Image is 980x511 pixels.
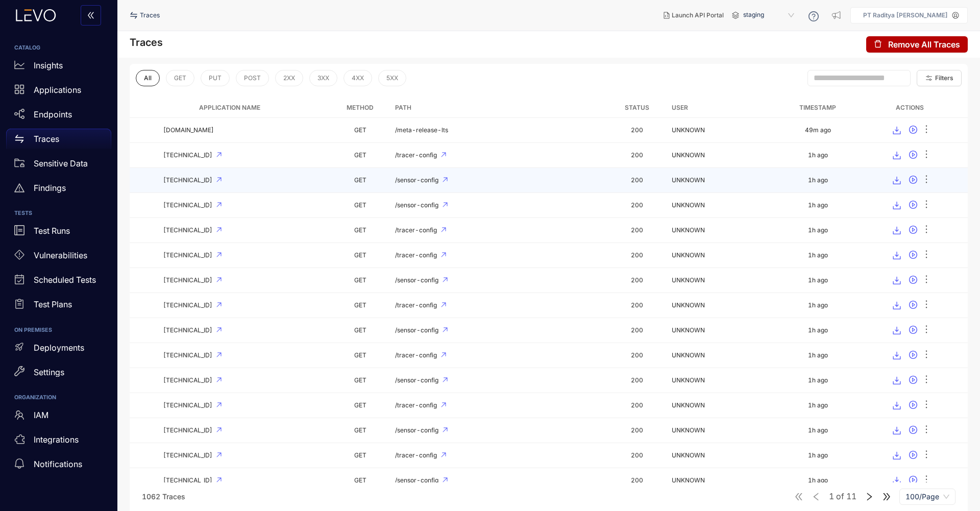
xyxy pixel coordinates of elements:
[378,70,406,86] button: 5XX
[395,377,438,384] span: /sensor-config
[921,349,932,361] span: ellipsis
[921,274,932,286] span: ellipsis
[354,151,366,159] span: GET
[354,376,366,384] span: GET
[921,424,932,436] span: ellipsis
[34,183,66,192] p: Findings
[808,252,828,259] div: 1h ago
[163,302,212,309] span: [TECHNICAL_ID]
[921,124,932,136] span: ellipsis
[34,300,72,309] p: Test Plans
[6,178,111,202] a: Findings
[34,459,82,469] p: Notifications
[606,98,668,118] th: Status
[808,327,828,334] div: 1h ago
[909,201,917,210] span: play-circle
[395,427,438,434] span: /sensor-config
[87,11,95,20] span: double-left
[909,276,917,285] span: play-circle
[909,351,917,360] span: play-circle
[909,426,917,435] span: play-circle
[395,402,437,409] span: /tracer-config
[921,472,932,489] button: ellipsis
[34,110,72,119] p: Endpoints
[921,422,932,439] button: ellipsis
[921,299,932,311] span: ellipsis
[905,322,921,338] button: play-circle
[354,301,366,309] span: GET
[606,218,668,243] td: 200
[209,75,222,82] span: PUT
[34,85,81,94] p: Applications
[354,401,366,409] span: GET
[34,226,70,235] p: Test Runs
[34,251,87,260] p: Vulnerabilities
[672,376,705,384] span: UNKNOWN
[808,402,828,409] div: 1h ago
[354,426,366,434] span: GET
[6,270,111,295] a: Scheduled Tests
[882,492,891,501] span: double-right
[6,55,111,80] a: Insights
[244,75,261,82] span: POST
[354,176,366,184] span: GET
[808,427,828,434] div: 1h ago
[34,61,63,70] p: Insights
[905,297,921,313] button: play-circle
[905,122,921,138] button: play-circle
[330,98,391,118] th: Method
[905,489,949,504] span: 100/Page
[921,122,932,138] button: ellipsis
[386,75,398,82] span: 5XX
[905,372,921,388] button: play-circle
[672,326,705,334] span: UNKNOWN
[921,247,932,263] button: ellipsis
[606,193,668,218] td: 200
[606,418,668,443] td: 200
[743,7,796,23] span: staging
[14,410,24,420] span: team
[354,451,366,459] span: GET
[672,401,705,409] span: UNKNOWN
[921,197,932,213] button: ellipsis
[163,427,212,434] span: [TECHNICAL_ID]
[672,151,705,159] span: UNKNOWN
[395,252,437,259] span: /tracer-config
[805,127,831,134] div: 49m ago
[672,351,705,359] span: UNKNOWN
[905,422,921,439] button: play-circle
[905,222,921,238] button: play-circle
[6,246,111,270] a: Vulnerabilities
[921,322,932,338] button: ellipsis
[309,70,337,86] button: 3XX
[909,226,917,235] span: play-circle
[909,401,917,410] span: play-circle
[808,202,828,209] div: 1h ago
[921,272,932,288] button: ellipsis
[354,351,366,359] span: GET
[865,492,874,501] span: right
[174,75,186,82] span: GET
[672,12,724,19] span: Launch API Portal
[606,468,668,493] td: 200
[905,272,921,288] button: play-circle
[672,276,705,284] span: UNKNOWN
[354,251,366,259] span: GET
[6,362,111,386] a: Settings
[163,127,214,134] span: [DOMAIN_NAME]
[14,183,24,193] span: warning
[6,153,111,178] a: Sensitive Data
[81,5,101,26] button: double-left
[672,301,705,309] span: UNKNOWN
[395,152,437,159] span: /tracer-config
[14,210,103,216] h6: TESTS
[668,98,783,118] th: User
[905,472,921,489] button: play-circle
[395,302,437,309] span: /tracer-config
[395,452,437,459] span: /tracer-config
[921,174,932,186] span: ellipsis
[606,268,668,293] td: 200
[130,36,163,48] h4: Traces
[783,98,852,118] th: Timestamp
[921,249,932,261] span: ellipsis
